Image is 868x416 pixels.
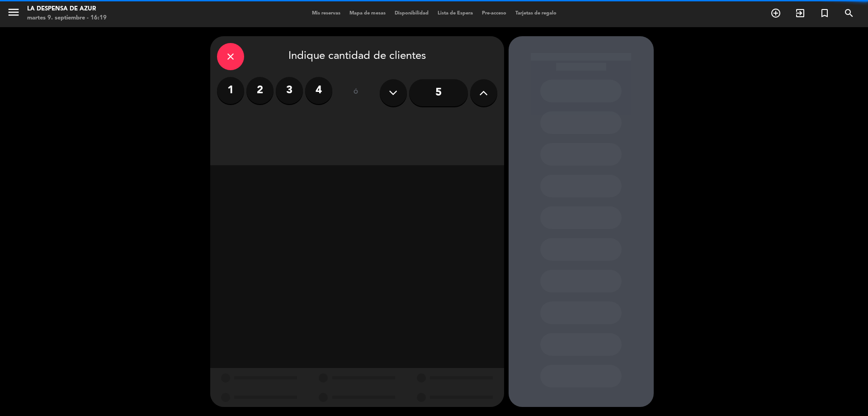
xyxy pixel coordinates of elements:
label: 3 [276,77,303,104]
span: Mapa de mesas [345,11,390,16]
span: Mis reservas [307,11,345,16]
label: 4 [305,77,332,104]
div: martes 9. septiembre - 16:19 [27,14,107,23]
button: menu [7,5,20,22]
span: Disponibilidad [390,11,433,16]
span: Tarjetas de regalo [511,11,561,16]
i: search [844,8,854,19]
i: turned_in_not [819,8,830,19]
i: menu [7,5,20,19]
div: La Despensa de Azur [27,5,107,14]
div: ó [341,77,371,109]
i: add_circle_outline [770,8,781,19]
div: Indique cantidad de clientes [217,43,497,70]
label: 1 [217,77,244,104]
i: close [225,51,236,62]
span: Lista de Espera [433,11,477,16]
label: 2 [246,77,274,104]
i: exit_to_app [795,8,806,19]
span: Pre-acceso [477,11,511,16]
